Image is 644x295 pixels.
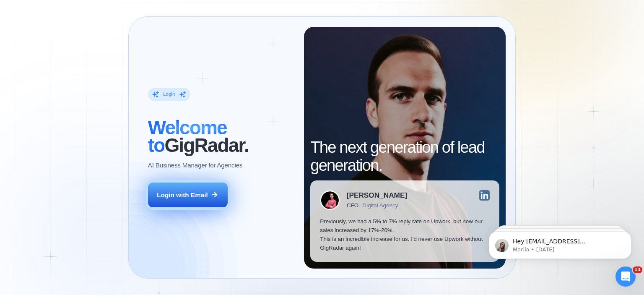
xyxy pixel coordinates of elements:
[363,202,398,209] div: Digital Agency
[615,266,636,287] iframe: Intercom live chat
[157,191,208,199] div: Login with Email
[148,161,242,170] p: AI Business Manager for Agencies
[476,214,644,272] iframe: Intercom notifications message
[310,138,499,174] h2: The next generation of lead generation.
[347,192,407,199] div: [PERSON_NAME]
[163,91,175,97] div: Login
[347,202,358,209] div: CEO
[633,266,642,273] span: 11
[148,117,227,156] span: Welcome to
[148,119,294,154] h2: ‍ GigRadar.
[320,217,490,253] p: Previously, we had a 5% to 7% reply rate on Upwork, but now our sales increased by 17%-20%. This ...
[148,183,228,208] button: Login with Email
